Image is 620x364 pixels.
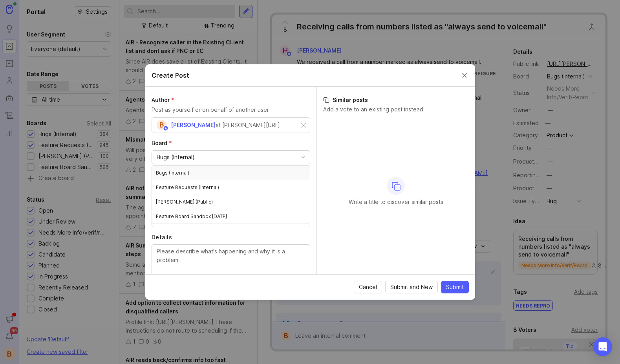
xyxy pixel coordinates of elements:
p: Post as yourself or on behalf of another user [152,106,310,114]
span: Author (required) [152,96,174,103]
span: [PERSON_NAME] [171,122,216,128]
p: Write a title to discover similar posts [349,198,443,206]
div: Feature Requests (Internal) [152,180,310,195]
button: Submit and New [385,281,438,293]
p: Add a vote to an existing post instead [323,106,469,113]
button: Close create post modal [460,71,469,80]
div: at [PERSON_NAME][URL] [216,121,280,129]
span: Cancel [359,283,377,291]
div: Open Intercom Messenger [593,337,612,356]
div: Bugs (Internal) [157,153,195,162]
button: Cancel [354,281,382,293]
button: Submit [441,281,469,293]
h3: Similar posts [323,96,469,104]
div: [PERSON_NAME] (Public) [152,195,310,209]
span: Submit and New [390,283,433,291]
div: B [157,120,167,130]
img: member badge [163,126,168,131]
label: Details [152,233,310,241]
div: Bugs (Internal) [152,166,310,180]
div: Feature Board Sandbox [DATE] [152,209,310,224]
span: Submit [446,283,464,291]
h2: Create Post [152,71,189,80]
span: Board (required) [152,140,172,146]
